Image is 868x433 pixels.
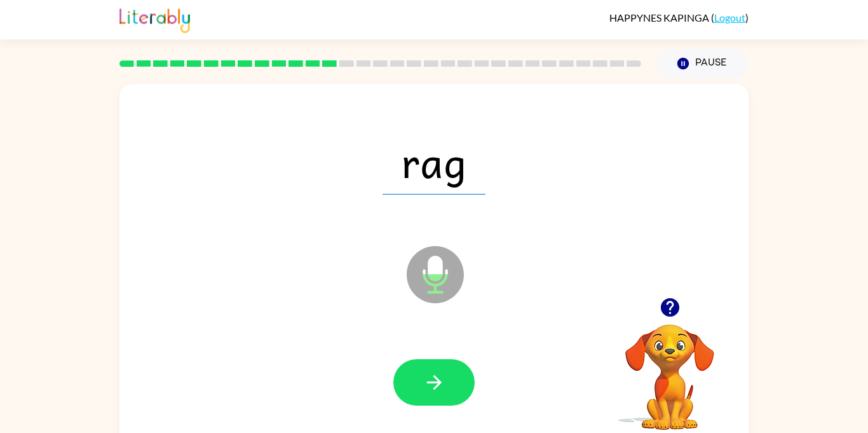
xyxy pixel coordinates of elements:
[606,305,733,432] video: Your browser must support playing .mp4 files to use Literably. Please try using another browser.
[383,128,485,195] span: rag
[656,49,749,78] button: Pause
[119,5,190,33] img: Literably
[609,11,749,24] div: ( )
[609,11,711,24] span: HAPPYNES KAPINGA
[714,11,745,24] a: Logout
